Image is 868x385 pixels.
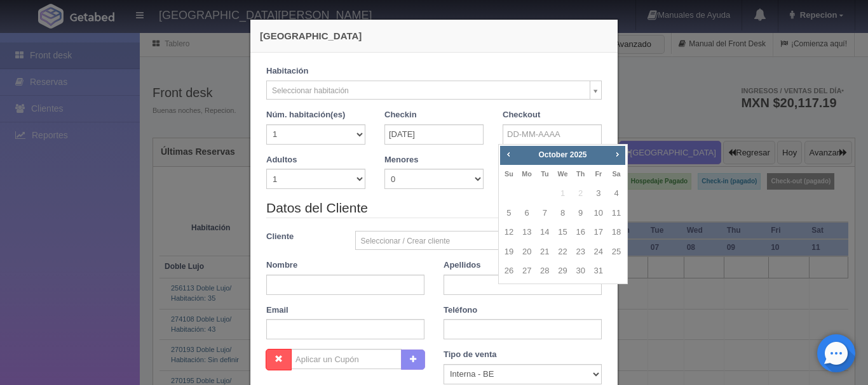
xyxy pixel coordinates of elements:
[554,204,571,223] a: 8
[576,170,585,178] span: Thursday
[541,170,548,178] span: Tuesday
[554,243,571,261] a: 22
[608,223,625,242] a: 18
[266,65,308,77] label: Habitación
[590,185,607,203] a: 3
[260,29,608,42] h4: [GEOGRAPHIC_DATA]
[538,150,567,159] span: October
[573,185,589,203] span: 2
[519,204,535,223] a: 6
[573,204,589,223] a: 9
[272,81,585,100] span: Seleccionar habitación
[612,170,620,178] span: Saturday
[590,262,607,280] a: 31
[384,154,418,166] label: Menores
[608,185,625,203] a: 4
[519,262,535,280] a: 27
[361,232,585,251] span: Seleccionar / Crear cliente
[554,262,571,280] a: 29
[522,170,532,178] span: Monday
[611,147,625,161] a: Next
[519,223,535,242] a: 13
[505,170,513,178] span: Sunday
[612,149,622,159] span: Next
[444,259,481,271] label: Apellidos
[355,231,602,250] a: Seleccionar / Crear cliente
[266,109,345,121] label: Núm. habitación(es)
[573,243,589,261] a: 23
[536,262,553,280] a: 28
[501,262,517,280] a: 26
[554,185,571,203] span: 1
[501,147,515,161] a: Prev
[554,223,571,242] a: 15
[266,199,602,218] legend: Datos del Cliente
[266,304,288,316] label: Email
[590,243,607,261] a: 24
[503,109,540,121] label: Checkout
[291,349,402,369] input: Aplicar un Cupón
[266,259,297,271] label: Nombre
[384,124,484,145] input: DD-MM-AAAA
[536,204,553,223] a: 7
[266,81,602,100] a: Seleccionar habitación
[501,204,517,223] a: 5
[501,223,517,242] a: 12
[266,154,297,166] label: Adultos
[501,243,517,261] a: 19
[608,204,625,223] a: 11
[384,109,417,121] label: Checkin
[573,262,589,280] a: 30
[257,231,346,243] label: Cliente
[503,149,513,159] span: Prev
[536,243,553,261] a: 21
[503,124,602,145] input: DD-MM-AAAA
[590,204,607,223] a: 10
[536,223,553,242] a: 14
[595,170,602,178] span: Friday
[557,170,567,178] span: Wednesday
[570,150,587,159] span: 2025
[590,223,607,242] a: 17
[573,223,589,242] a: 16
[444,304,477,316] label: Teléfono
[608,243,625,261] a: 25
[444,349,497,361] label: Tipo de venta
[519,243,535,261] a: 20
